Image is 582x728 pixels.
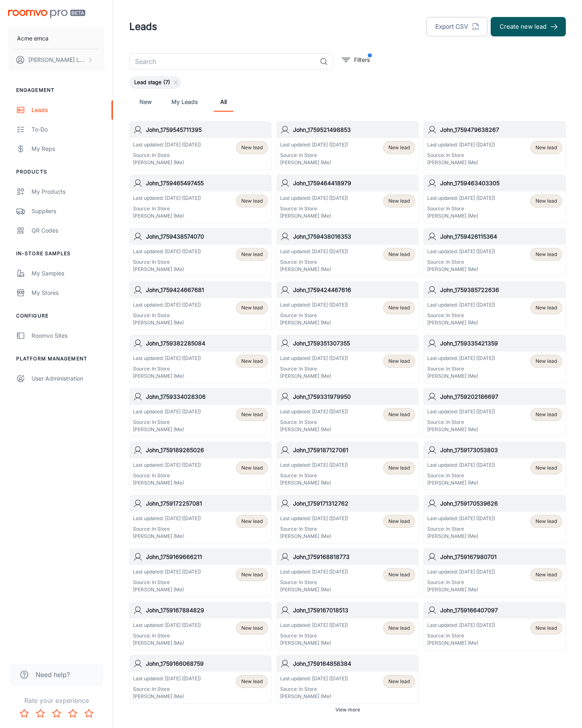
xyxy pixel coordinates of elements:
p: Last updated: [DATE] ([DATE]) [133,568,201,576]
span: New lead [388,464,410,472]
div: My Reps [32,144,105,153]
span: New lead [388,197,410,205]
span: New lead [388,518,410,525]
p: Last updated: [DATE] ([DATE]) [427,515,495,522]
span: New lead [241,304,263,311]
a: John_1759385722636Last updated: [DATE] ([DATE])Source: In Store[PERSON_NAME] (Me)New lead [424,281,566,330]
h6: John_1759521498853 [293,125,415,134]
div: Lead stage (7) [129,76,181,89]
button: [PERSON_NAME] Leaptools [8,49,105,70]
p: Source: In Store [427,472,495,479]
span: Lead stage (7) [129,78,175,87]
p: [PERSON_NAME] Leaptools [28,55,85,64]
p: Source: In Store [133,472,201,479]
p: [PERSON_NAME] (Me) [280,426,348,433]
p: Last updated: [DATE] ([DATE]) [280,195,348,202]
h6: John_1759187127061 [293,446,415,455]
a: John_1759167884829Last updated: [DATE] ([DATE])Source: In Store[PERSON_NAME] (Me)New lead [129,602,272,650]
span: New lead [388,304,410,311]
a: John_1759331979950Last updated: [DATE] ([DATE])Source: In Store[PERSON_NAME] (Me)New lead [276,388,419,437]
a: John_1759172257081Last updated: [DATE] ([DATE])Source: In Store[PERSON_NAME] (Me)New lead [129,495,272,544]
p: Acme emca [17,34,48,43]
p: Last updated: [DATE] ([DATE]) [280,408,348,415]
a: John_1759438574070Last updated: [DATE] ([DATE])Source: In Store[PERSON_NAME] (Me)New lead [129,228,272,277]
span: New lead [241,571,263,578]
p: [PERSON_NAME] (Me) [280,319,348,326]
h6: John_1759424667681 [146,286,268,294]
a: All [214,92,233,112]
p: Source: In Store [133,419,201,426]
p: [PERSON_NAME] (Me) [133,266,201,273]
a: John_1759168818773Last updated: [DATE] ([DATE])Source: In Store[PERSON_NAME] (Me)New lead [276,548,419,597]
p: Last updated: [DATE] ([DATE]) [133,141,201,148]
div: QR Codes [32,226,105,235]
div: My Products [32,187,105,196]
span: New lead [241,624,263,632]
button: Rate 4 star [65,705,81,722]
p: [PERSON_NAME] (Me) [427,586,495,593]
a: John_1759424467616Last updated: [DATE] ([DATE])Source: In Store[PERSON_NAME] (Me)New lead [276,281,419,330]
a: John_1759189265026Last updated: [DATE] ([DATE])Source: In Store[PERSON_NAME] (Me)New lead [129,442,272,490]
p: Last updated: [DATE] ([DATE]) [427,248,495,255]
p: [PERSON_NAME] (Me) [280,266,348,273]
h6: John_1759170539626 [440,499,562,508]
h1: Leads [129,19,157,34]
p: Last updated: [DATE] ([DATE]) [133,301,201,309]
span: New lead [241,518,263,525]
p: Source: In Store [280,419,348,426]
h6: John_1759334028306 [146,392,268,401]
p: Last updated: [DATE] ([DATE]) [280,515,348,522]
input: Search [129,53,316,70]
p: [PERSON_NAME] (Me) [133,426,201,433]
h6: John_1759167018513 [293,606,415,615]
span: New lead [388,251,410,258]
p: [PERSON_NAME] (Me) [427,266,495,273]
a: John_1759479638267Last updated: [DATE] ([DATE])Source: In Store[PERSON_NAME] (Me)New lead [424,121,566,170]
h6: John_1759382285084 [146,339,268,348]
a: John_1759464418979Last updated: [DATE] ([DATE])Source: In Store[PERSON_NAME] (Me)New lead [276,175,419,223]
p: Last updated: [DATE] ([DATE]) [427,568,495,576]
h6: John_1759167980701 [440,552,562,561]
p: [PERSON_NAME] (Me) [280,372,348,380]
button: Create new lead [491,17,566,36]
p: [PERSON_NAME] (Me) [427,479,495,487]
h6: John_1759438016353 [293,232,415,241]
p: Last updated: [DATE] ([DATE]) [133,408,201,415]
span: New lead [536,518,557,525]
p: [PERSON_NAME] (Me) [427,372,495,380]
a: John_1759382285084Last updated: [DATE] ([DATE])Source: In Store[PERSON_NAME] (Me)New lead [129,335,272,383]
span: New lead [536,571,557,578]
p: [PERSON_NAME] (Me) [280,586,348,593]
a: John_1759167980701Last updated: [DATE] ([DATE])Source: In Store[PERSON_NAME] (Me)New lead [424,548,566,597]
span: New lead [536,197,557,205]
p: [PERSON_NAME] (Me) [280,693,348,700]
div: Leads [32,106,105,114]
p: [PERSON_NAME] (Me) [280,212,348,220]
span: New lead [388,624,410,632]
h6: John_1759171312762 [293,499,415,508]
div: Suppliers [32,207,105,216]
a: John_1759424667681Last updated: [DATE] ([DATE])Source: In Store[PERSON_NAME] (Me)New lead [129,281,272,330]
button: View more [332,704,363,716]
p: [PERSON_NAME] (Me) [280,639,348,647]
p: Source: In Store [133,152,201,159]
p: [PERSON_NAME] (Me) [133,639,201,647]
p: Source: In Store [133,205,201,212]
p: Last updated: [DATE] ([DATE]) [133,195,201,202]
a: John_1759202186697Last updated: [DATE] ([DATE])Source: In Store[PERSON_NAME] (Me)New lead [424,388,566,437]
div: My Stores [32,288,105,297]
p: Source: In Store [280,525,348,533]
h6: John_1759335421359 [440,339,562,348]
h6: John_1759173053803 [440,446,562,455]
span: New lead [536,624,557,632]
p: [PERSON_NAME] (Me) [427,212,495,220]
span: New lead [536,144,557,151]
a: John_1759173053803Last updated: [DATE] ([DATE])Source: In Store[PERSON_NAME] (Me)New lead [424,442,566,490]
h6: John_1759166068759 [146,659,268,668]
p: Source: In Store [280,312,348,319]
span: View more [335,706,360,713]
a: John_1759438016353Last updated: [DATE] ([DATE])Source: In Store[PERSON_NAME] (Me)New lead [276,228,419,277]
p: Filters [354,55,370,64]
p: Last updated: [DATE] ([DATE]) [427,355,495,362]
p: Last updated: [DATE] ([DATE]) [280,622,348,629]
